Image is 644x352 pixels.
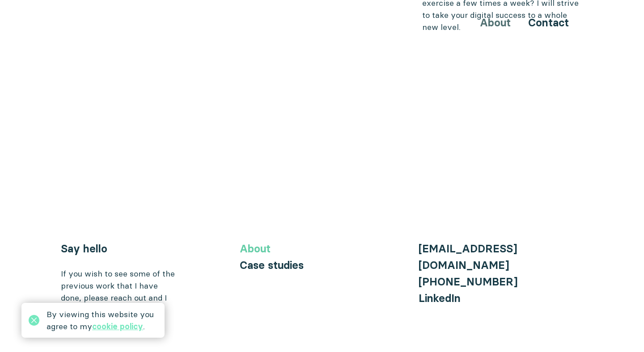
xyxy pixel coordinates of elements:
[61,242,107,255] a: Say hello
[61,268,177,316] div: If you wish to see some of the previous work that I have done, please reach out and I would be ha...
[240,259,304,272] a: Case studies
[528,16,569,29] a: Contact
[92,321,143,331] a: cookie policy
[47,308,157,332] div: By viewing this website you agree to my .
[419,292,461,305] a: LinkedIn
[240,242,271,255] a: About
[419,242,517,272] a: [EMAIL_ADDRESS][DOMAIN_NAME]
[419,275,517,288] a: [PHONE_NUMBER]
